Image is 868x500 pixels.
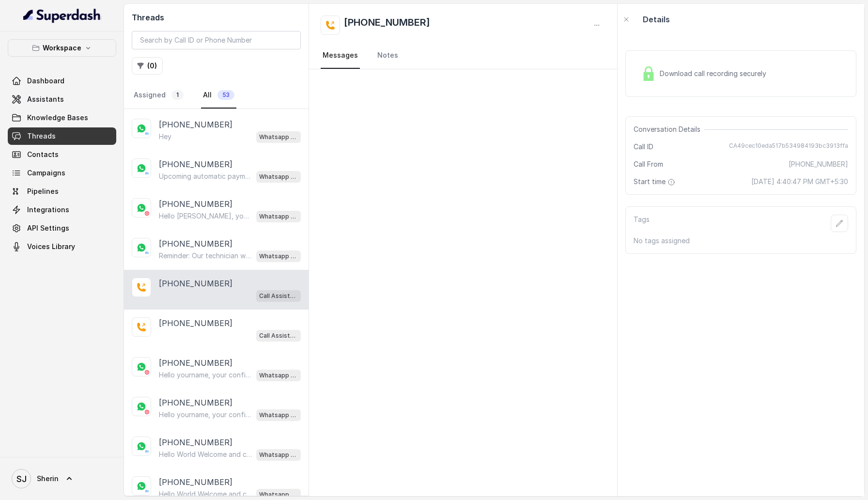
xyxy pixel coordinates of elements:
[27,113,88,123] span: Knowledge Bases
[159,397,232,408] p: [PHONE_NUMBER]
[159,476,232,488] p: [PHONE_NUMBER]
[643,14,670,25] p: Details
[27,131,56,141] span: Threads
[8,201,116,219] a: Integrations
[8,39,116,57] button: Workspace
[16,474,27,484] text: SJ
[27,76,64,86] span: Dashboard
[132,82,186,109] a: Assigned1
[159,198,232,210] p: [PHONE_NUMBER]
[27,223,69,233] span: API Settings
[634,177,677,187] span: Start time
[8,219,116,237] a: API Settings
[27,205,69,215] span: Integrations
[159,211,252,221] p: Hello [PERSON_NAME], your confirmation for Order is ready.
[634,236,848,246] p: No tags assigned
[259,291,298,301] p: Call Assistant
[27,242,75,251] span: Voices Library
[321,43,605,69] nav: Tabs
[217,90,234,100] span: 53
[8,164,116,182] a: Campaigns
[43,42,81,54] p: Workspace
[660,69,770,78] span: Download call recording securely
[159,410,252,420] p: Hello yourname, your confirmation for 23572q is ready.
[259,371,298,380] p: Whatsapp Support
[751,177,848,187] span: [DATE] 4:40:47 PM GMT+5:30
[8,238,116,255] a: Voices Library
[8,91,116,108] a: Assistants
[634,125,704,134] span: Conversation Details
[27,168,65,178] span: Campaigns
[259,212,298,221] p: Whatsapp Support
[159,132,171,141] p: Hey
[8,109,116,126] a: Knowledge Bases
[8,183,116,200] a: Pipelines
[159,119,232,130] p: [PHONE_NUMBER]
[8,465,116,492] a: Sherin
[132,12,301,23] h2: Threads
[641,66,656,81] img: Lock Icon
[201,82,236,109] a: All53
[27,187,59,196] span: Pipelines
[132,57,163,75] button: (0)
[259,172,298,182] p: Whatsapp Support
[259,450,298,460] p: Whatsapp Support
[37,474,59,484] span: Sherin
[159,370,252,380] p: Hello yourname, your confirmation for 23572q is ready.
[159,357,232,369] p: [PHONE_NUMBER]
[132,82,301,109] nav: Tabs
[159,489,252,499] p: Hello World Welcome and congratulations!! This message demonstrates your ability to send a WhatsA...
[259,410,298,420] p: Whatsapp Support
[159,317,232,329] p: [PHONE_NUMBER]
[171,90,184,100] span: 1
[259,251,298,261] p: Whatsapp Support
[159,437,232,448] p: [PHONE_NUMBER]
[23,8,101,23] img: light.svg
[27,150,59,159] span: Contacts
[8,72,116,90] a: Dashboard
[27,94,64,104] span: Assistants
[159,238,232,250] p: [PHONE_NUMBER]
[159,172,252,181] p: Upcoming automatic payment Hi [PERSON_NAME], this is to remind you of your upcoming auto-pay: Acc...
[259,490,298,500] p: Whatsapp Support
[634,142,653,152] span: Call ID
[634,215,650,232] p: Tags
[375,43,400,69] a: Notes
[132,31,301,49] input: Search by Call ID or Phone Number
[8,127,116,145] a: Threads
[159,158,232,170] p: [PHONE_NUMBER]
[789,159,848,169] span: [PHONE_NUMBER]
[259,331,298,341] p: Call Assistant
[259,132,298,142] p: Whatsapp Support
[729,142,848,152] span: CA49cec10eda517b534984193bc3913ffa
[159,251,252,261] p: Reminder: Our technician will visit your location on xy at 2:30 for your broadband installation. ...
[321,43,360,69] a: Messages
[344,16,430,35] h2: [PHONE_NUMBER]
[159,278,232,289] p: [PHONE_NUMBER]
[634,159,663,169] span: Call From
[159,450,252,459] p: Hello World Welcome and congratulations!! This message demonstrates your ability to send a WhatsA...
[8,146,116,163] a: Contacts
